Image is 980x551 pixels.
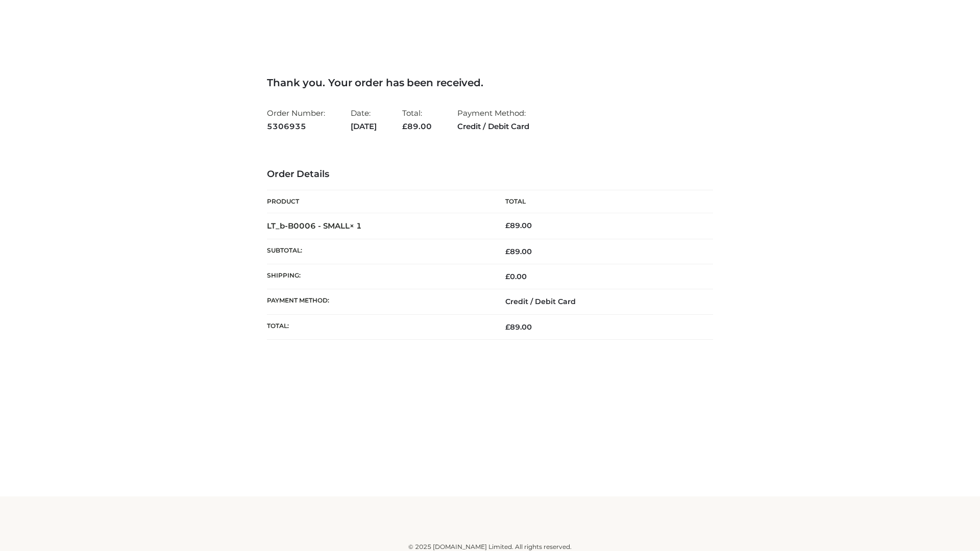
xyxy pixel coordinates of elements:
span: 89.00 [505,247,532,256]
th: Shipping: [267,264,490,289]
span: £ [505,322,510,332]
th: Subtotal: [267,239,490,264]
th: Total [490,190,713,213]
strong: Credit / Debit Card [457,120,529,133]
th: Product [267,190,490,213]
strong: × 1 [350,221,362,231]
li: Order Number: [267,104,325,135]
strong: 5306935 [267,120,325,133]
bdi: 89.00 [505,221,532,230]
bdi: 0.00 [505,272,527,281]
li: Date: [351,104,377,135]
span: £ [505,272,510,281]
li: Payment Method: [457,104,529,135]
strong: LT_b-B0006 - SMALL [267,221,362,231]
td: Credit / Debit Card [490,289,713,314]
span: 89.00 [402,121,432,131]
span: £ [505,247,510,256]
strong: [DATE] [351,120,377,133]
th: Total: [267,314,490,339]
th: Payment method: [267,289,490,314]
h3: Order Details [267,169,713,180]
li: Total: [402,104,432,135]
span: £ [402,121,407,131]
span: 89.00 [505,322,532,332]
span: £ [505,221,510,230]
h3: Thank you. Your order has been received. [267,77,713,89]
